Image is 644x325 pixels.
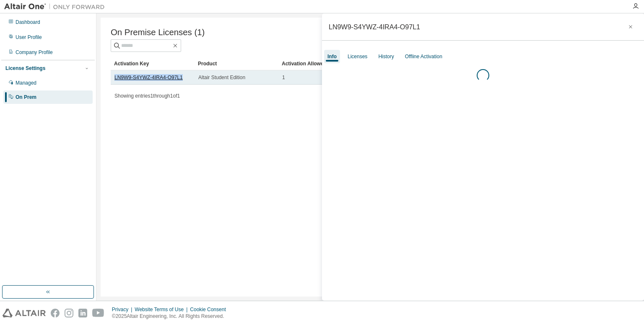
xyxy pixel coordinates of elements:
a: LN9W9-S4YWZ-4IRA4-O97L1 [114,75,183,80]
div: Licenses [348,53,367,60]
div: Offline Activation [405,53,442,60]
div: Managed [16,80,36,86]
img: Altair One [4,3,109,11]
span: 1 [282,74,285,81]
p: © 2025 Altair Engineering, Inc. All Rights Reserved. [112,313,231,320]
img: youtube.svg [92,309,104,317]
span: Showing entries 1 through 1 of 1 [114,93,180,99]
img: facebook.svg [51,309,60,317]
div: Cookie Consent [190,306,231,313]
div: Product [198,57,275,70]
div: Activation Allowed [282,57,359,70]
div: License Settings [5,65,45,72]
img: instagram.svg [65,309,73,317]
span: Altair Student Edition [198,74,245,81]
div: Dashboard [16,19,40,26]
img: altair_logo.svg [3,309,46,317]
div: On Prem [16,94,36,101]
div: Company Profile [16,49,53,56]
div: LN9W9-S4YWZ-4IRA4-O97L1 [329,23,420,30]
div: User Profile [16,34,42,41]
img: linkedin.svg [78,309,87,317]
span: On Premise Licenses (1) [111,28,205,37]
div: Privacy [112,306,135,313]
div: Activation Key [114,57,191,70]
div: Info [327,53,337,60]
div: Website Terms of Use [135,306,190,313]
div: History [378,53,394,60]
